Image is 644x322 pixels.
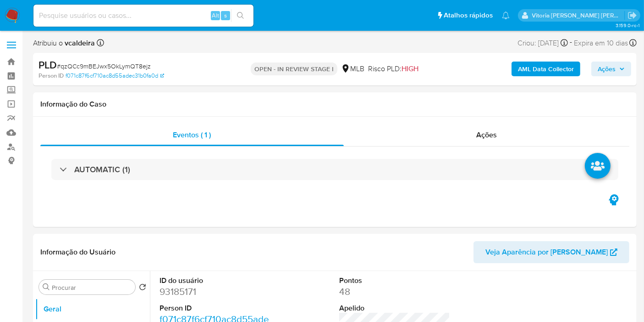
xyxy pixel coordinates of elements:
span: # qzQCc9mBEJwx5OkLymQT8ejz [57,62,151,71]
span: Atribuiu o [33,38,95,48]
a: Notificações [502,11,510,19]
dd: 93185171 [160,285,270,298]
input: Procurar [52,283,132,292]
button: AML Data Collector [512,62,580,76]
span: Veja Aparência por [PERSON_NAME] [485,241,608,263]
input: Pesquise usuários ou casos... [33,10,253,22]
button: Geral [35,298,150,320]
div: MLB [341,64,364,74]
p: vitoria.caldeira@mercadolivre.com [532,11,625,20]
button: search-icon [231,9,250,22]
b: vcaldeira [63,38,95,48]
button: Retornar ao pedido padrão [139,283,146,294]
a: f071c87f6cf710ac8d55adec31b0fa0d [66,72,164,80]
h1: Informação do Usuário [40,248,116,257]
p: OPEN - IN REVIEW STAGE I [251,62,337,75]
b: AML Data Collector [518,62,574,76]
span: Expira em 10 dias [574,38,628,48]
button: Veja Aparência por [PERSON_NAME] [473,241,629,263]
div: Criou: [DATE] [517,37,568,49]
span: Alt [212,11,219,20]
dt: ID do usuário [160,276,270,286]
span: Ações [598,62,616,76]
b: PLD [39,57,57,72]
span: Atalhos rápidos [444,11,493,20]
dt: Apelido [339,303,450,313]
b: Person ID [39,72,64,80]
span: Ações [476,130,497,140]
div: AUTOMATIC (1) [51,159,618,180]
span: HIGH [402,63,418,74]
span: Risco PLD: [368,64,418,74]
dt: Pontos [339,276,450,286]
dd: 48 [339,285,450,298]
h1: Informação do Caso [40,100,629,109]
span: s [224,11,227,20]
button: Ações [591,62,631,76]
h3: AUTOMATIC (1) [74,164,130,175]
a: Sair [627,11,637,20]
button: Procurar [43,283,50,291]
span: Eventos ( 1 ) [173,130,211,140]
span: - [570,37,572,49]
dt: Person ID [160,303,270,313]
